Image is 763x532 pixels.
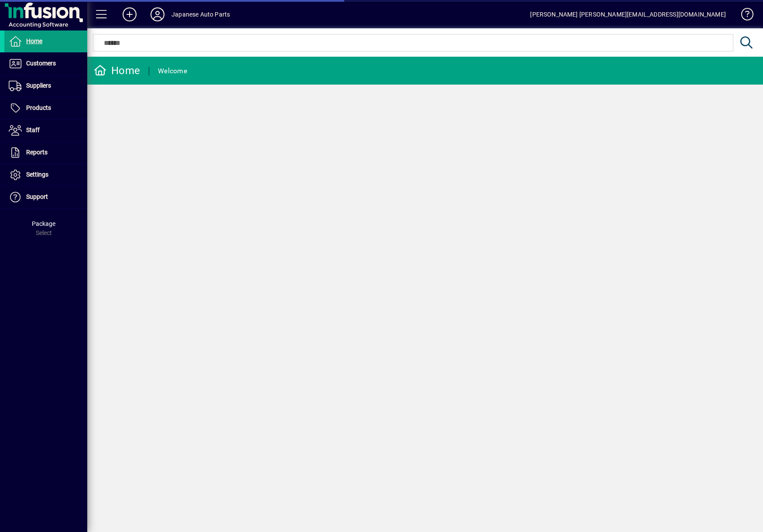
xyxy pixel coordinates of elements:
[530,7,726,21] div: [PERSON_NAME] [PERSON_NAME][EMAIL_ADDRESS][DOMAIN_NAME]
[32,220,55,227] span: Package
[26,171,48,178] span: Settings
[4,119,87,141] a: Staff
[26,60,56,67] span: Customers
[26,38,42,44] span: Home
[26,104,51,111] span: Products
[94,64,140,78] div: Home
[4,164,87,186] a: Settings
[4,53,87,75] a: Customers
[26,149,48,156] span: Reports
[4,142,87,164] a: Reports
[4,75,87,97] a: Suppliers
[144,7,171,22] button: Profile
[116,7,144,22] button: Add
[4,97,87,119] a: Products
[4,186,87,208] a: Support
[158,64,187,78] div: Welcome
[26,82,51,89] span: Suppliers
[735,2,752,30] a: Knowledge Base
[26,126,40,133] span: Staff
[171,7,230,21] div: Japanese Auto Parts
[26,193,48,200] span: Support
